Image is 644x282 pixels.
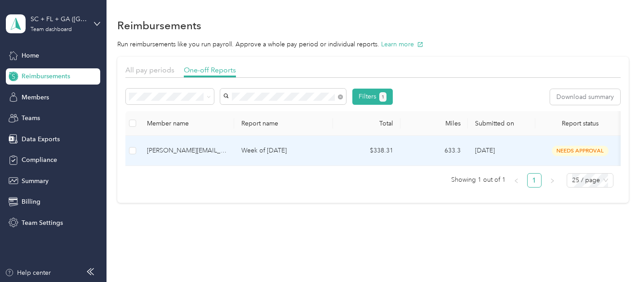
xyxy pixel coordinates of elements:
[147,146,227,156] div: [PERSON_NAME][EMAIL_ADDRESS][PERSON_NAME][DOMAIN_NAME]
[22,72,70,81] span: Reimbursements
[509,173,524,188] button: left
[184,66,236,74] span: One-off Reports
[125,66,174,74] span: All pay periods
[241,146,326,156] p: Week of [DATE]
[381,40,423,49] button: Learn more
[5,268,51,278] button: Help center
[451,173,506,187] span: Showing 1 out of 1
[572,174,608,187] span: 25 / page
[545,173,560,188] button: right
[514,178,519,184] span: left
[400,136,468,166] td: 633.3
[340,120,393,127] div: Total
[509,173,524,188] li: Previous Page
[333,136,400,166] td: $338.31
[117,21,201,30] h1: Reimbursements
[567,173,613,188] div: Page Size
[147,120,227,127] div: Member name
[22,93,49,102] span: Members
[527,173,542,188] li: 1
[234,111,333,136] th: Report name
[468,111,535,136] th: Submitted on
[352,89,393,105] button: Filters1
[528,174,541,187] a: 1
[31,14,87,24] div: SC + FL + GA ([GEOGRAPHIC_DATA])
[22,197,40,206] span: Billing
[140,111,234,136] th: Member name
[22,176,49,186] span: Summary
[475,147,495,154] span: [DATE]
[545,173,560,188] li: Next Page
[117,40,628,49] p: Run reimbursements like you run payroll. Approve a whole pay period or individual reports.
[22,113,40,123] span: Teams
[542,120,618,127] span: Report status
[550,89,620,105] button: Download summary
[31,27,72,32] div: Team dashboard
[22,218,63,228] span: Team Settings
[408,120,461,127] div: Miles
[379,92,387,102] button: 1
[22,134,60,144] span: Data Exports
[594,232,644,282] iframe: Everlance-gr Chat Button Frame
[22,155,57,165] span: Compliance
[382,93,384,101] span: 1
[22,51,39,60] span: Home
[550,178,555,184] span: right
[552,146,608,156] span: needs approval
